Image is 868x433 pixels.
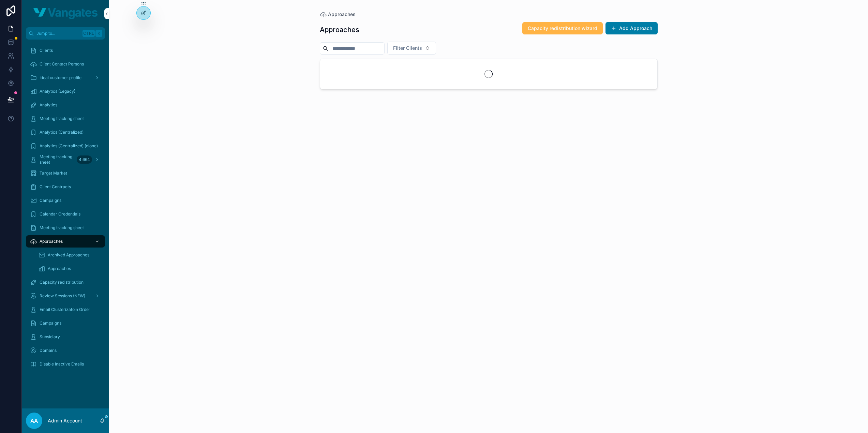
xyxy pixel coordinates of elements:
div: 4.664 [77,155,92,164]
a: Meeting tracking sheet4.664 [26,153,105,166]
a: Analytics (Centralized) [26,126,105,138]
span: K [96,31,102,36]
span: Campaigns [40,320,61,326]
span: Client Contracts [40,184,71,190]
span: Archived Approaches [48,252,89,258]
a: Analytics [26,99,105,111]
span: Review Sessions (NEW) [40,293,85,299]
a: Approaches [34,263,105,275]
a: Subsidiary [26,331,105,343]
button: Jump to...CtrlK [26,27,105,40]
a: Domains [26,344,105,357]
button: Capacity redistribution wizard [522,22,603,34]
h1: Approaches [320,25,359,34]
span: Ctrl [83,30,95,37]
span: Meeting tracking sheet [40,154,74,165]
span: AA [30,417,38,425]
a: Clients [26,44,105,57]
a: Approaches [26,235,105,248]
span: Approaches [328,11,356,18]
span: Meeting tracking sheet [40,116,84,121]
a: Client Contact Persons [26,58,105,70]
p: Admin Account [48,417,82,424]
span: Calendar Credentials [40,211,80,217]
span: Analytics [40,102,57,108]
span: Approaches [48,266,71,271]
a: Email Clusterizatoin Order [26,303,105,316]
span: Ideal customer profile [40,75,81,80]
span: Domains [40,348,57,353]
span: Clients [40,48,53,53]
span: Filter Clients [393,45,422,51]
a: Review Sessions (NEW) [26,290,105,302]
button: Add Approach [605,22,658,34]
a: Campaigns [26,194,105,207]
span: Capacity redistribution [40,280,84,285]
a: Target Market [26,167,105,179]
span: Disable Inactive Emails [40,361,84,367]
a: Capacity redistribution [26,276,105,288]
a: Archived Approaches [34,249,105,261]
a: Approaches [320,11,356,18]
img: App logo [33,8,98,19]
a: Analytics (Legacy) [26,85,105,98]
span: Target Market [40,170,67,176]
button: Select Button [387,42,436,55]
span: Approaches [40,239,63,244]
span: Analytics (Centralized) [40,130,84,135]
a: Calendar Credentials [26,208,105,220]
span: Capacity redistribution wizard [528,25,597,32]
a: Meeting tracking sheet [26,113,105,125]
span: Email Clusterizatoin Order [40,307,90,312]
a: Disable Inactive Emails [26,358,105,370]
a: Campaigns [26,317,105,329]
span: Client Contact Persons [40,61,84,67]
a: Client Contracts [26,181,105,193]
div: scrollable content [22,40,109,379]
span: Jump to... [36,31,80,36]
a: Analytics (Centralized) (clone) [26,140,105,152]
span: Analytics (Legacy) [40,89,75,94]
span: Campaigns [40,198,61,203]
span: Subsidiary [40,334,60,340]
a: Meeting tracking sheet [26,222,105,234]
span: Analytics (Centralized) (clone) [40,143,98,149]
span: Meeting tracking sheet [40,225,84,230]
a: Ideal customer profile [26,72,105,84]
